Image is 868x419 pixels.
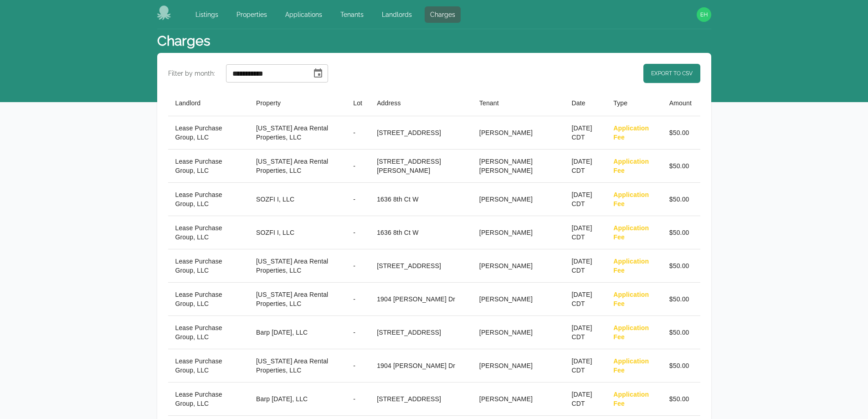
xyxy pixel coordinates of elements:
[249,216,346,249] th: SOZFI I, LLC
[346,90,370,116] th: Lot
[472,283,565,316] th: [PERSON_NAME]
[613,258,649,274] span: Application Fee
[370,249,472,283] th: [STREET_ADDRESS]
[157,33,210,49] h1: Charges
[346,383,370,416] th: -
[472,116,565,150] th: [PERSON_NAME]
[472,249,565,283] th: [PERSON_NAME]
[662,249,700,283] td: $50.00
[565,249,606,283] th: [DATE] CDT
[472,90,565,116] th: Tenant
[662,383,700,416] td: $50.00
[376,6,417,23] a: Landlords
[280,6,328,23] a: Applications
[346,116,370,150] th: -
[613,357,649,374] span: Application Fee
[472,349,565,383] th: [PERSON_NAME]
[168,316,249,349] th: Lease Purchase Group, LLC
[662,349,700,383] td: $50.00
[168,90,249,116] th: Landlord
[249,249,346,283] th: [US_STATE] Area Rental Properties, LLC
[613,324,649,341] span: Application Fee
[613,191,649,207] span: Application Fee
[346,283,370,316] th: -
[370,90,472,116] th: Address
[346,249,370,283] th: -
[662,316,700,349] td: $50.00
[472,216,565,249] th: [PERSON_NAME]
[370,383,472,416] th: [STREET_ADDRESS]
[613,158,649,174] span: Application Fee
[472,316,565,349] th: [PERSON_NAME]
[249,150,346,183] th: [US_STATE] Area Rental Properties, LLC
[472,183,565,216] th: [PERSON_NAME]
[346,150,370,183] th: -
[370,150,472,183] th: [STREET_ADDRESS][PERSON_NAME]
[168,383,249,416] th: Lease Purchase Group, LLC
[346,183,370,216] th: -
[565,116,606,150] th: [DATE] CDT
[370,116,472,150] th: [STREET_ADDRESS]
[168,150,249,183] th: Lease Purchase Group, LLC
[168,69,215,78] label: Filter by month:
[370,183,472,216] th: 1636 8th Ct W
[613,124,649,141] span: Application Fee
[370,283,472,316] th: 1904 [PERSON_NAME] Dr
[643,64,700,83] a: Export to CSV
[190,6,224,23] a: Listings
[249,183,346,216] th: SOZFI I, LLC
[231,6,272,23] a: Properties
[662,90,700,116] th: Amount
[472,383,565,416] th: [PERSON_NAME]
[168,183,249,216] th: Lease Purchase Group, LLC
[346,316,370,349] th: -
[168,116,249,150] th: Lease Purchase Group, LLC
[425,6,461,23] a: Charges
[662,116,700,150] td: $50.00
[309,64,327,83] button: Choose date, selected date is Aug 1, 2025
[613,291,649,307] span: Application Fee
[565,383,606,416] th: [DATE] CDT
[370,216,472,249] th: 1636 8th Ct W
[613,391,649,407] span: Application Fee
[565,183,606,216] th: [DATE] CDT
[370,349,472,383] th: 1904 [PERSON_NAME] Dr
[565,216,606,249] th: [DATE] CDT
[565,349,606,383] th: [DATE] CDT
[370,316,472,349] th: [STREET_ADDRESS]
[662,183,700,216] td: $50.00
[249,383,346,416] th: Barp [DATE], LLC
[565,150,606,183] th: [DATE] CDT
[346,349,370,383] th: -
[662,216,700,249] td: $50.00
[662,283,700,316] td: $50.00
[662,150,700,183] td: $50.00
[249,90,346,116] th: Property
[346,216,370,249] th: -
[472,150,565,183] th: [PERSON_NAME] [PERSON_NAME]
[606,90,662,116] th: Type
[168,249,249,283] th: Lease Purchase Group, LLC
[249,316,346,349] th: Barp [DATE], LLC
[249,349,346,383] th: [US_STATE] Area Rental Properties, LLC
[249,116,346,150] th: [US_STATE] Area Rental Properties, LLC
[335,6,369,23] a: Tenants
[565,283,606,316] th: [DATE] CDT
[168,216,249,249] th: Lease Purchase Group, LLC
[565,90,606,116] th: Date
[613,224,649,241] span: Application Fee
[249,283,346,316] th: [US_STATE] Area Rental Properties, LLC
[168,283,249,316] th: Lease Purchase Group, LLC
[565,316,606,349] th: [DATE] CDT
[168,349,249,383] th: Lease Purchase Group, LLC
